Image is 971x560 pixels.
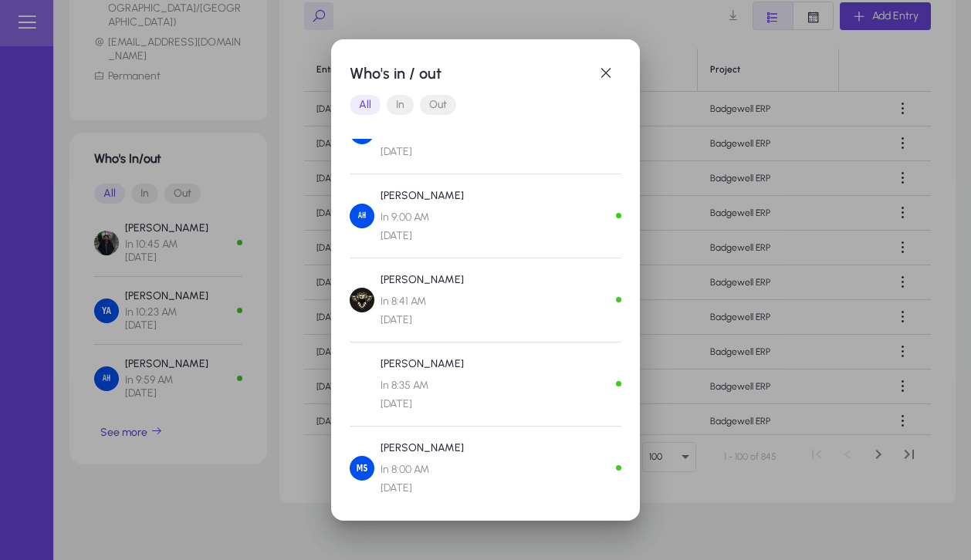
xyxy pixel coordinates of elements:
[350,372,374,396] img: Mahmoud Samy
[350,89,621,120] mat-button-toggle-group: Font Style
[381,292,464,329] span: In 8:41 AM [DATE]
[387,95,414,115] button: In
[350,204,374,228] img: Ahmed Hafez
[381,376,464,413] span: In 8:35 AM [DATE]
[381,355,464,373] p: [PERSON_NAME]
[381,271,464,289] p: [PERSON_NAME]
[350,61,590,86] h1: Who's in / out
[381,124,464,161] span: In 9:15 AM [DATE]
[381,208,464,245] span: In 9:00 AM [DATE]
[381,439,464,457] p: [PERSON_NAME]
[381,187,464,205] p: [PERSON_NAME]
[420,95,456,115] button: Out
[350,456,374,481] img: mahmoud srour
[381,460,464,498] span: In 8:00 AM [DATE]
[350,95,381,115] button: All
[350,288,374,312] img: Hazem Mourad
